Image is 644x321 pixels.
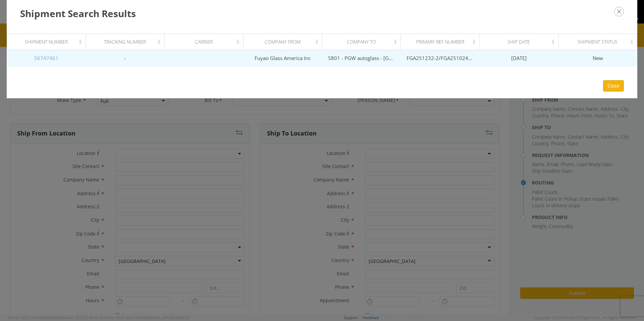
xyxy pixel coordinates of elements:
[603,80,624,92] button: Close
[322,50,401,67] td: 5801 - PGW autoglass - [GEOGRAPHIC_DATA] Hub
[86,50,164,67] td: -
[511,55,527,61] span: [DATE]
[13,39,84,45] div: Shipment Number
[486,39,556,45] div: Ship Date
[20,7,624,20] h3: Shipment Search Results
[92,39,162,45] div: Tracking Number
[170,39,241,45] div: Carrier
[407,39,477,45] div: Primary Ref Number
[593,55,603,61] span: New
[565,39,635,45] div: Shipment Status
[401,50,480,67] td: FGA251232-2/FGA251024-4/FGA251028-4/FGA251100-1
[34,55,58,61] a: 56747461
[328,39,398,45] div: Company To
[243,50,322,67] td: Fuyao Glass America Inc
[249,39,320,45] div: Company From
